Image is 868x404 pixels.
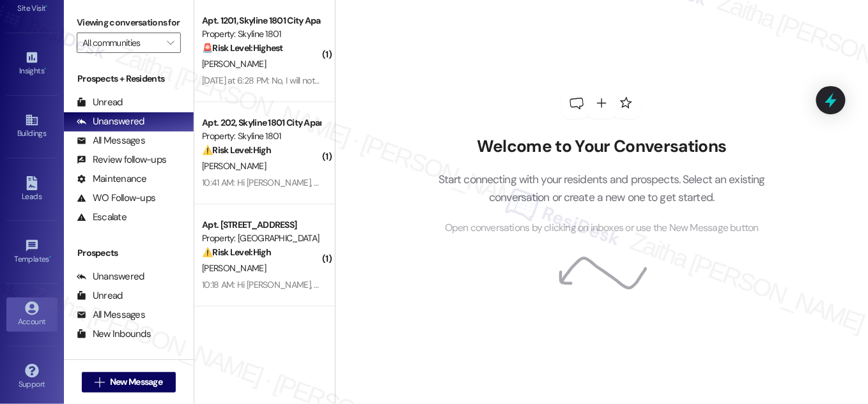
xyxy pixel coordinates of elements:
div: Unread [77,289,123,303]
div: Maintenance [77,172,147,186]
div: Property: [GEOGRAPHIC_DATA] [202,232,320,245]
label: Viewing conversations for [77,13,181,33]
h2: Welcome to Your Conversations [419,137,784,157]
div: 10:41 AM: Hi [PERSON_NAME], thank you. The drain stopper was fixed, but it’s now stuck in one pos... [202,177,746,188]
span: [PERSON_NAME] [202,160,266,172]
span: Open conversations by clicking on inboxes or use the New Message button [445,220,759,236]
span: [PERSON_NAME] [202,58,266,70]
div: Prospects + Residents [64,72,194,86]
a: Support [6,360,58,394]
p: Start connecting with your residents and prospects. Select an existing conversation or create a n... [419,170,784,207]
strong: ⚠️ Risk Level: High [202,144,271,156]
div: All Messages [77,134,145,147]
div: Apt. 202, Skyline 1801 City Apartments [202,116,320,130]
div: Unanswered [77,115,144,128]
input: All communities [82,33,160,53]
span: New Message [110,375,162,389]
span: • [44,64,46,73]
div: All Messages [77,308,145,322]
div: Unread [77,96,123,109]
div: Apt. 1201, Skyline 1801 City Apartments [202,14,320,27]
a: Buildings [6,109,58,144]
span: • [46,2,48,11]
span: • [49,253,51,262]
div: [DATE] at 6:28 PM: No, I will not be renewing. [202,75,364,86]
i:  [167,38,174,48]
strong: 🚨 Risk Level: Highest [202,42,283,54]
button: New Message [82,372,176,393]
i:  [95,377,105,387]
div: Escalate [77,211,127,224]
div: New Inbounds [77,327,151,341]
div: Property: Skyline 1801 [202,130,320,143]
div: Prospects [64,246,194,260]
span: [PERSON_NAME] [202,262,266,274]
a: Templates • [6,235,58,269]
a: Insights • [6,47,58,81]
a: Account [6,297,58,332]
div: Unanswered [77,270,144,283]
strong: ⚠️ Risk Level: High [202,246,271,258]
div: Apt. [STREET_ADDRESS] [202,218,320,232]
div: Review follow-ups [77,153,166,167]
a: Leads [6,172,58,207]
div: Property: Skyline 1801 [202,27,320,41]
div: WO Follow-ups [77,191,155,205]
